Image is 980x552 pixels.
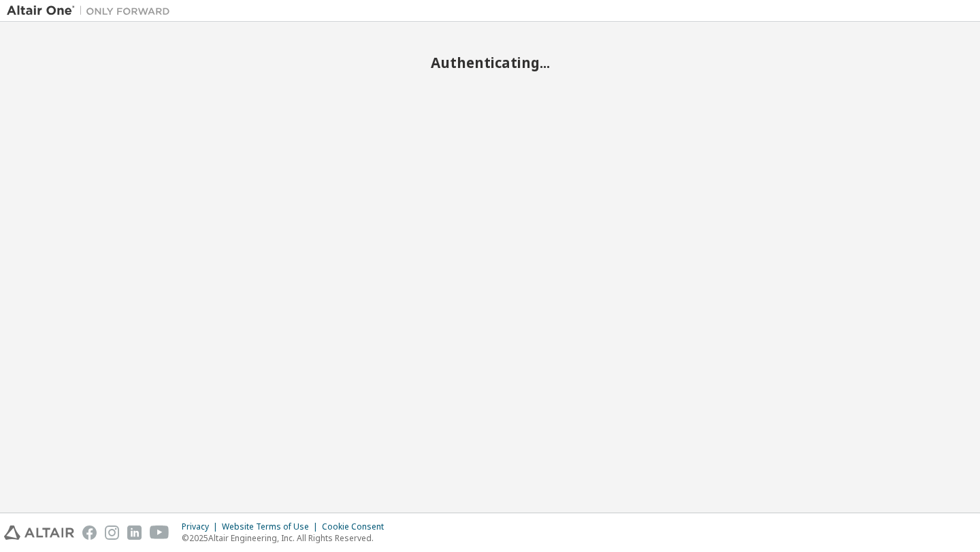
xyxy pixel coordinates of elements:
div: Privacy [182,521,222,532]
div: Website Terms of Use [222,521,322,532]
img: Altair One [7,4,177,18]
img: linkedin.svg [127,525,142,540]
img: youtube.svg [150,525,169,540]
p: © 2025 Altair Engineering, Inc. All Rights Reserved. [182,532,392,544]
img: instagram.svg [105,525,119,540]
h2: Authenticating... [7,54,973,71]
img: facebook.svg [82,525,97,540]
img: altair_logo.svg [4,525,74,540]
div: Cookie Consent [322,521,392,532]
